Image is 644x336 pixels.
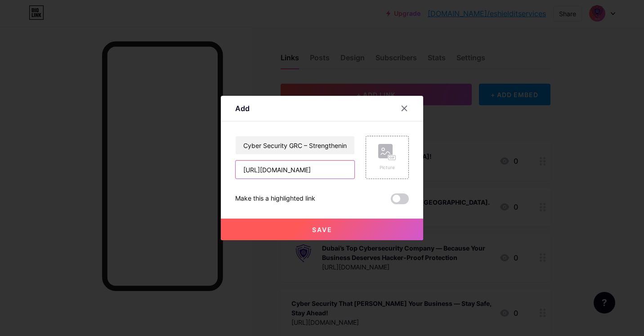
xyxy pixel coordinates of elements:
input: URL [236,161,354,179]
button: Save [221,219,423,240]
span: Save [312,226,332,233]
div: Add [235,103,250,114]
input: Title [236,136,354,154]
div: Make this a highlighted link [235,193,315,204]
div: Picture [378,164,396,171]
